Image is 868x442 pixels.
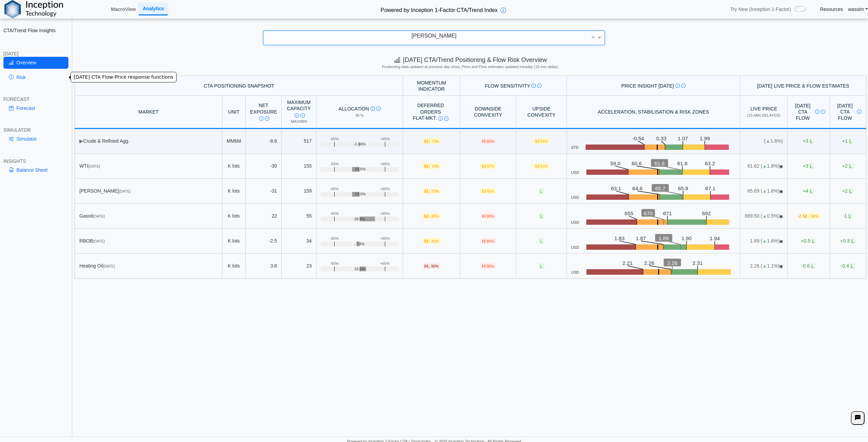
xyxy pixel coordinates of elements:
span: -7.4% [355,242,365,246]
span: M [533,163,549,169]
div: +65% [380,236,390,241]
img: Info [857,109,861,114]
span: -19.6% [354,167,366,171]
span: L [539,238,545,244]
div: -65% [330,261,339,266]
a: Risk [3,71,68,83]
td: 155 [282,154,316,179]
div: [DATE] CTA Flow-Price response functions [70,72,176,82]
span: M [422,238,441,244]
span: ▲ [762,263,767,269]
span: 16.5% [354,267,365,271]
td: -8.6 [246,129,282,154]
span: [DATE] [88,164,100,168]
text: 1.94 [711,235,722,241]
span: H [480,213,496,219]
text: 63.1 [611,185,621,191]
span: [DATE] [103,264,115,268]
span: Max/Min [291,119,307,123]
span: ↓ 58% [808,214,819,218]
td: -2.5 [246,229,282,253]
span: 90% [431,264,439,268]
span: H [480,238,496,244]
span: USD [571,245,579,250]
td: K lots [222,204,246,229]
text: 2.26 [667,260,677,266]
td: 517 [282,129,316,154]
span: USD [571,195,579,200]
td: 23 [282,253,316,278]
div: +65% [380,261,390,266]
a: Simulator [3,133,68,145]
text: 63.2 [706,160,716,166]
span: -2 [797,213,820,219]
span: × [591,34,595,40]
span: -0.4 [841,263,855,269]
a: MacroView [108,3,139,15]
span: H [423,263,440,269]
div: [PERSON_NAME] [79,188,218,194]
span: 87% [487,164,494,168]
span: ▲ [762,163,767,169]
span: +1 [842,138,854,144]
span: ▶ [79,138,83,144]
th: Momentum Indicator [403,76,460,96]
span: OPEN: Market session is currently open. [779,214,783,218]
a: Balance Sheet [3,164,68,176]
span: OPEN: Market session is currently open. [779,189,783,193]
div: +65% [380,137,390,141]
td: 1.89 ( 1.6%) [740,229,788,253]
span: 96% [487,264,494,268]
div: WTI [79,163,218,169]
span: OPEN: Market session is currently open. [779,164,783,168]
span: L [847,163,854,169]
span: [DATE] [119,189,131,193]
div: Gasoil [79,213,218,219]
span: +3 [803,138,814,144]
div: -65% [330,162,339,166]
td: K lots [222,229,246,253]
span: +0.5 [801,238,816,244]
h5: Positioning data updated at previous day close; Price and Flow estimates updated intraday (15-min... [77,65,864,69]
span: in % [355,113,364,117]
span: M [801,213,820,219]
text: 670 [645,210,653,216]
span: ↓ [428,263,430,269]
span: ↓ [428,213,430,219]
span: 85% [431,214,439,218]
td: 22 [246,204,282,229]
span: 95% [487,214,494,218]
span: OPEN: Market session is currently open. [779,264,783,268]
div: Net Exposure [250,102,277,121]
text: 692 [703,210,712,216]
img: Read More [444,116,449,121]
span: 52% [540,164,548,168]
span: ↓ [428,188,430,194]
img: Read More [265,116,269,121]
img: Info [295,113,299,118]
span: L [808,138,814,144]
td: -30 [246,154,282,179]
span: L [847,138,854,144]
td: 669.50 ( 0.5%) [740,204,788,229]
text: 1.89 [660,235,670,241]
img: Read More [681,83,686,88]
text: 671 [664,210,673,216]
div: -65% [330,137,339,141]
span: STD [571,145,579,150]
th: Unit [222,96,246,129]
td: K lots [222,179,246,204]
div: Maximum Capacity [286,99,312,118]
span: L [809,263,816,269]
th: Upside Convexity [516,96,567,129]
text: 65.7 [656,185,666,191]
text: 1.99 [701,135,712,141]
span: Clear value [590,31,596,45]
text: 655 [625,210,634,216]
td: 159 [282,179,316,204]
span: -19.5% [354,192,366,196]
h2: CTA/Trend Flow Insights [3,27,68,34]
div: [DATE] CTA Flow [834,103,861,121]
span: ▲ [762,213,767,219]
span: 54% [540,139,548,143]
